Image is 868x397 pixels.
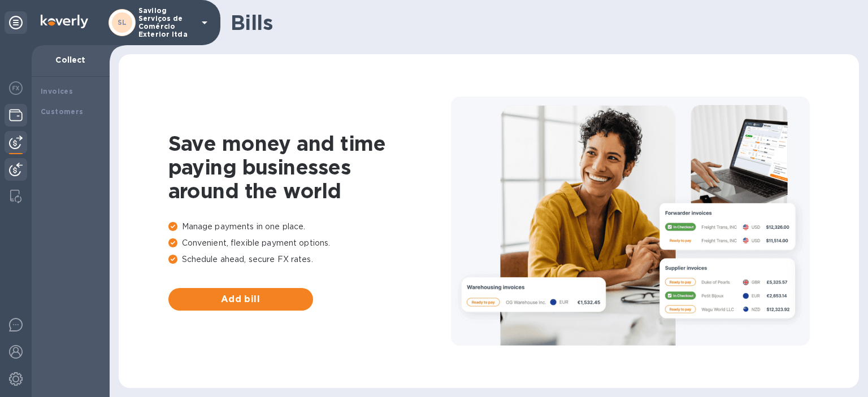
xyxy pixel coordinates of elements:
p: Convenient, flexible payment options. [168,237,451,249]
img: Foreign exchange [9,81,23,95]
div: Unpin categories [5,11,27,34]
b: SL [118,18,127,27]
h1: Save money and time paying businesses around the world [168,132,451,203]
button: Add bill [168,288,313,311]
span: Add bill [177,293,304,306]
b: Invoices [41,87,73,95]
p: Savilog Serviços de Comércio Exterior ltda [138,7,195,38]
p: Manage payments in one place. [168,221,451,233]
h1: Bills [231,11,850,34]
img: Logo [41,15,88,28]
b: Customers [41,107,84,116]
p: Schedule ahead, secure FX rates. [168,254,451,265]
p: Collect [41,54,101,66]
img: Wallets [9,108,23,122]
